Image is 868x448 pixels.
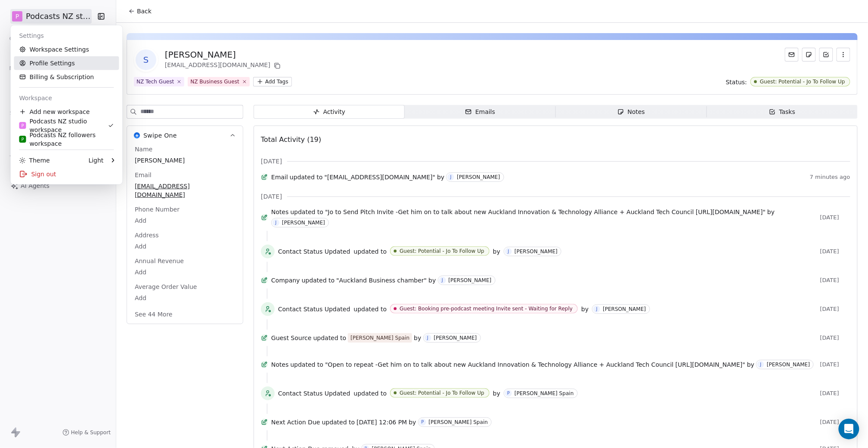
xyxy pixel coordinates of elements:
[14,43,119,56] a: Workspace Settings
[14,56,119,70] a: Profile Settings
[88,156,103,165] div: Light
[19,156,50,165] div: Theme
[14,29,119,43] div: Settings
[19,131,114,148] div: Podcasts NZ followers workspace
[21,122,24,129] span: P
[14,167,119,181] div: Sign out
[21,136,24,142] span: P
[19,117,108,134] div: Podcasts NZ studio workspace
[14,70,119,84] a: Billing & Subscription
[14,105,119,119] div: Add new workspace
[14,91,119,105] div: Workspace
